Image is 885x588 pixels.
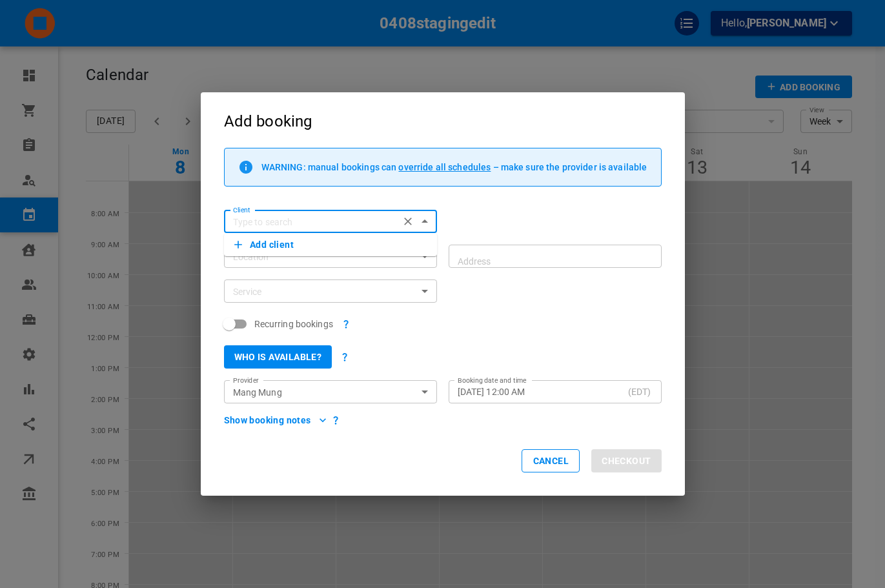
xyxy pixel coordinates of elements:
[399,212,417,230] button: Clear
[398,162,491,172] span: override all schedules
[522,449,580,472] button: Cancel
[458,376,526,385] label: Booking date and time
[416,212,434,230] button: Close
[331,415,341,425] svg: These notes are public and visible to admins, managers, providers and clients
[341,319,351,329] svg: Recurring bookings are NOT packages
[340,352,350,362] svg: Use the Smart Clusters functionality to find the most suitable provider for the selected service ...
[261,162,647,172] p: WARNING: manual bookings can – make sure the provider is available
[224,416,327,425] button: Show booking notes
[234,236,427,254] button: Add client
[201,92,685,148] h2: Add booking
[458,385,623,398] input: Choose date, selected date is Sep 9, 2025
[254,318,333,330] span: Recurring bookings
[628,385,651,398] p: (EDT)
[233,205,250,215] label: Client
[224,345,332,369] button: Who is available?
[233,376,259,385] label: Provider
[416,282,434,300] button: Open
[228,214,395,230] input: Type to search
[416,383,434,401] button: Open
